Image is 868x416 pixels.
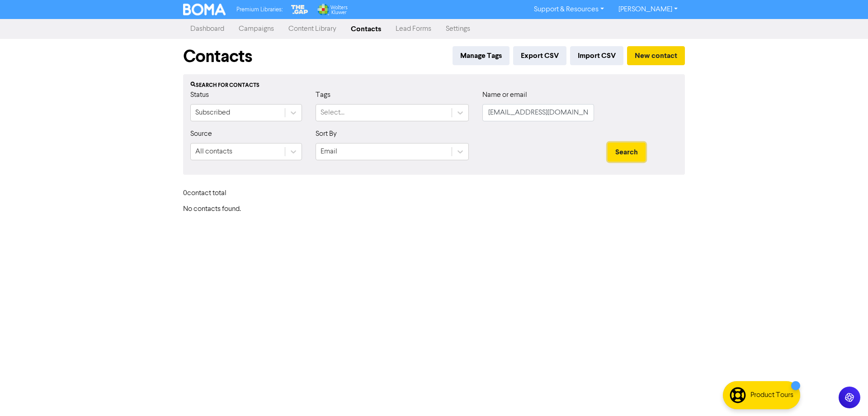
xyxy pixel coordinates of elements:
[755,318,868,416] iframe: Chat Widget
[608,143,646,162] button: Search
[183,20,231,38] a: Dashboard
[570,46,623,65] button: Import CSV
[344,20,388,38] a: Contacts
[195,107,230,118] div: Subscribed
[231,20,281,38] a: Campaigns
[290,4,310,15] img: The Gap
[236,7,283,13] span: Premium Libraries:
[183,189,255,198] h6: 0 contact total
[195,146,232,157] div: All contacts
[611,2,685,17] a: [PERSON_NAME]
[183,46,252,67] h1: Contacts
[482,90,527,100] label: Name or email
[316,90,330,100] label: Tags
[513,46,566,65] button: Export CSV
[388,20,439,38] a: Lead Forms
[321,107,344,118] div: Select...
[316,4,347,15] img: Wolters Kluwer
[527,2,611,17] a: Support & Resources
[453,46,509,65] button: Manage Tags
[190,81,678,90] div: Search for contacts
[183,205,685,214] h6: No contacts found.
[439,20,477,38] a: Settings
[183,4,226,15] img: BOMA Logo
[627,46,685,65] button: New contact
[190,90,209,100] label: Status
[190,129,212,139] label: Source
[281,20,344,38] a: Content Library
[321,146,337,157] div: Email
[316,129,337,139] label: Sort By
